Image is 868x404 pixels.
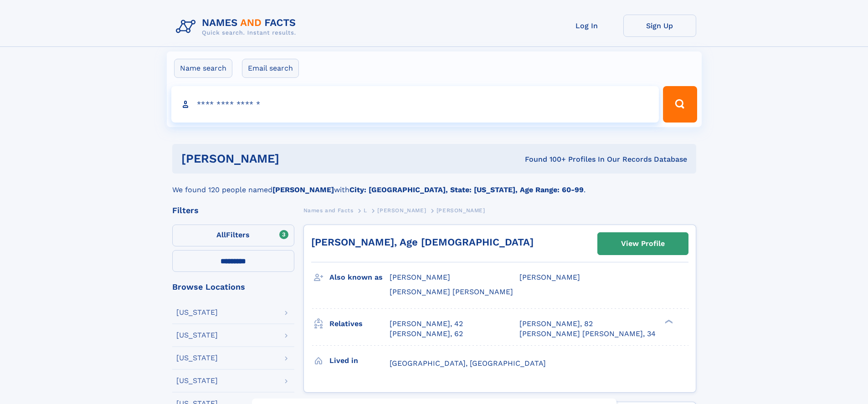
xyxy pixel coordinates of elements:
[390,359,546,368] span: [GEOGRAPHIC_DATA], [GEOGRAPHIC_DATA]
[364,205,367,216] a: L
[519,319,593,329] a: [PERSON_NAME], 82
[621,233,665,254] div: View Profile
[172,283,294,291] div: Browse Locations
[663,86,697,123] button: Search Button
[437,207,485,214] span: [PERSON_NAME]
[598,233,688,255] a: View Profile
[550,15,623,37] a: Log In
[364,207,367,214] span: L
[172,15,303,39] img: Logo Names and Facts
[171,86,659,123] input: search input
[176,309,218,316] div: [US_STATE]
[390,287,513,296] span: [PERSON_NAME] [PERSON_NAME]
[390,319,463,329] a: [PERSON_NAME], 42
[519,329,656,339] a: [PERSON_NAME] [PERSON_NAME], 34
[172,225,294,246] label: Filters
[216,230,226,239] span: All
[176,377,218,384] div: [US_STATE]
[176,354,218,362] div: [US_STATE]
[377,205,426,216] a: [PERSON_NAME]
[172,174,696,195] div: We found 120 people named with .
[519,273,580,281] span: [PERSON_NAME]
[303,205,354,216] a: Names and Facts
[329,316,390,332] h3: Relatives
[181,153,402,164] h1: [PERSON_NAME]
[402,154,687,164] div: Found 100+ Profiles In Our Records Database
[390,329,463,339] a: [PERSON_NAME], 62
[329,353,390,368] h3: Lived in
[623,15,696,37] a: Sign Up
[377,207,426,214] span: [PERSON_NAME]
[172,206,294,215] div: Filters
[242,59,299,78] label: Email search
[663,318,673,324] div: ❯
[176,332,218,339] div: [US_STATE]
[390,273,450,281] span: [PERSON_NAME]
[349,185,584,194] b: City: [GEOGRAPHIC_DATA], State: [US_STATE], Age Range: 60-99
[329,270,390,285] h3: Also known as
[311,236,534,248] a: [PERSON_NAME], Age [DEMOGRAPHIC_DATA]
[174,59,232,78] label: Name search
[272,185,334,194] b: [PERSON_NAME]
